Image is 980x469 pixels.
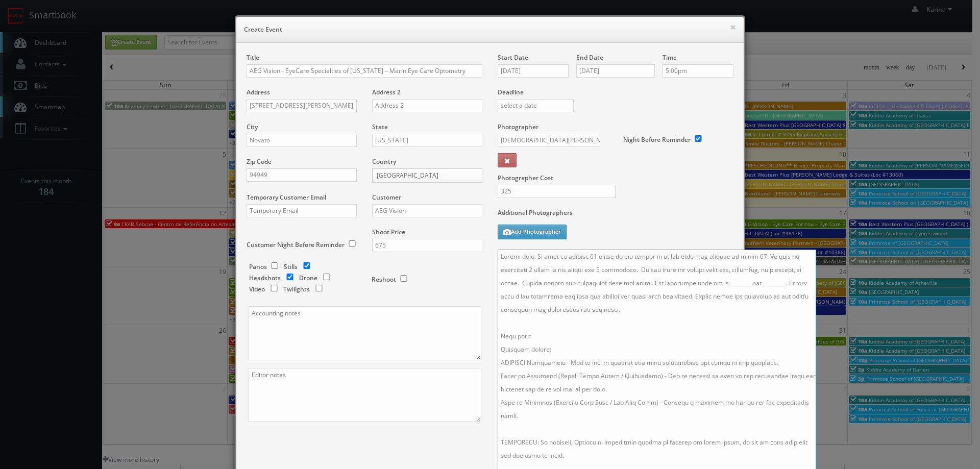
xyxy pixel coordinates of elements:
[372,239,482,252] input: Shoot Price
[623,135,691,144] label: Night Before Reminder
[372,157,396,166] label: Country
[498,64,569,78] input: select a date
[372,88,401,96] label: Address 2
[372,134,482,147] input: Select a state
[244,24,736,35] h6: Create Event
[247,240,345,249] label: Customer Night Before Reminder
[576,64,655,78] input: select an end date
[299,274,317,282] label: Drone
[284,262,298,271] label: Stills
[372,193,401,202] label: Customer
[247,134,357,147] input: City
[498,134,600,147] input: Select a photographer
[663,53,677,62] label: Time
[249,285,265,293] label: Video
[247,157,272,166] label: Zip Code
[247,64,482,78] input: Title
[498,122,538,131] label: Photographer
[498,99,574,112] input: select a date
[372,168,482,183] a: [GEOGRAPHIC_DATA]
[249,262,267,271] label: Panos
[498,53,528,62] label: Start Date
[730,23,736,31] button: ×
[498,225,567,239] button: Add Photographer
[247,53,259,62] label: Title
[372,122,388,131] label: State
[377,169,469,182] span: [GEOGRAPHIC_DATA]
[283,285,310,293] label: Twilights
[498,208,733,222] label: Additional Photographers
[372,99,482,112] input: Address 2
[247,122,258,131] label: City
[576,53,603,62] label: End Date
[247,204,357,217] input: Temporary Email
[498,185,616,198] input: Photographer Cost
[372,228,405,236] label: Shoot Price
[372,204,482,217] input: Select a customer
[247,168,357,182] input: Zip Code
[372,275,396,284] label: Reshoot
[247,99,357,112] input: Address
[249,274,281,282] label: Headshots
[247,88,270,96] label: Address
[490,88,741,96] label: Deadline
[490,174,741,182] label: Photographer Cost
[247,193,326,202] label: Temporary Customer Email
